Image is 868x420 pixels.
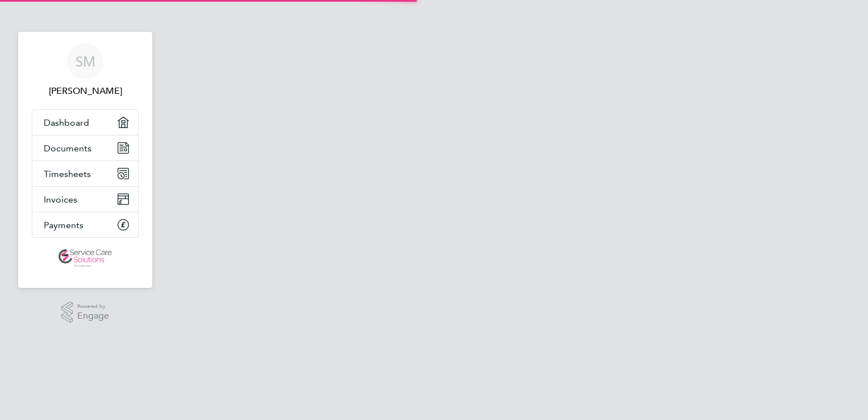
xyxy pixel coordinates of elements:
[44,194,77,205] span: Invoices
[32,161,138,186] a: Timesheets
[32,110,138,135] a: Dashboard
[32,187,138,212] a: Invoices
[32,135,138,160] a: Documents
[18,32,152,288] nav: Main navigation
[44,220,84,230] span: Payments
[77,311,109,321] span: Engage
[76,54,95,69] span: SM
[44,143,91,154] span: Documents
[32,84,139,98] span: Sian Morgan
[44,117,89,128] span: Dashboard
[32,212,138,237] a: Payments
[44,168,91,179] span: Timesheets
[32,43,139,98] a: SM[PERSON_NAME]
[32,249,139,267] a: Go to home page
[61,302,110,323] a: Powered byEngage
[77,302,109,311] span: Powered by
[59,249,112,267] img: servicecare-logo-retina.png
